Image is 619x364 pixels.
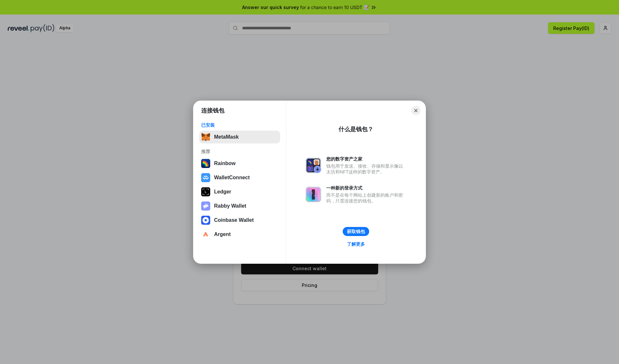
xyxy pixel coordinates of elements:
[201,149,278,154] div: 推荐
[201,122,278,128] div: 已安装
[411,106,420,115] button: Close
[214,231,231,237] div: Argent
[306,158,321,173] img: svg+xml,%3Csvg%20xmlns%3D%22http%3A%2F%2Fwww.w3.org%2F2000%2Fsvg%22%20fill%3D%22none%22%20viewBox...
[347,241,365,247] div: 了解更多
[201,216,210,225] img: svg+xml,%3Csvg%20width%3D%2228%22%20height%3D%2228%22%20viewBox%3D%220%200%2028%2028%22%20fill%3D...
[326,156,406,162] div: 您的数字资产之家
[201,202,210,211] img: svg+xml,%3Csvg%20xmlns%3D%22http%3A%2F%2Fwww.w3.org%2F2000%2Fsvg%22%20fill%3D%22none%22%20viewBox...
[214,217,254,223] div: Coinbase Wallet
[214,203,246,209] div: Rabby Wallet
[201,173,210,182] img: svg+xml,%3Csvg%20width%3D%2228%22%20height%3D%2228%22%20viewBox%3D%220%200%2028%2028%22%20fill%3D...
[199,171,280,184] button: WalletConnect
[199,228,280,241] button: Argent
[214,134,239,140] div: MetaMask
[201,187,210,196] img: svg+xml,%3Csvg%20xmlns%3D%22http%3A%2F%2Fwww.w3.org%2F2000%2Fsvg%22%20width%3D%2228%22%20height%3...
[201,133,210,142] img: svg+xml,%3Csvg%20fill%3D%22none%22%20height%3D%2233%22%20viewBox%3D%220%200%2035%2033%22%20width%...
[343,240,369,248] a: 了解更多
[199,157,280,170] button: Rainbow
[214,189,231,195] div: Ledger
[326,192,406,204] div: 而不是在每个网站上创建新的账户和密码，只需连接您的钱包。
[326,185,406,191] div: 一种新的登录方式
[201,230,210,239] img: svg+xml,%3Csvg%20width%3D%2228%22%20height%3D%2228%22%20viewBox%3D%220%200%2028%2028%22%20fill%3D...
[214,175,250,181] div: WalletConnect
[201,159,210,168] img: svg+xml,%3Csvg%20width%3D%22120%22%20height%3D%22120%22%20viewBox%3D%220%200%20120%20120%22%20fil...
[347,229,365,234] div: 获取钱包
[343,227,369,236] button: 获取钱包
[306,187,321,202] img: svg+xml,%3Csvg%20xmlns%3D%22http%3A%2F%2Fwww.w3.org%2F2000%2Fsvg%22%20fill%3D%22none%22%20viewBox...
[199,200,280,212] button: Rabby Wallet
[199,185,280,198] button: Ledger
[326,163,406,175] div: 钱包用于发送、接收、存储和显示像以太坊和NFT这样的数字资产。
[201,107,224,114] h1: 连接钱包
[199,131,280,143] button: MetaMask
[339,125,373,133] div: 什么是钱包？
[214,161,236,166] div: Rainbow
[199,214,280,227] button: Coinbase Wallet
